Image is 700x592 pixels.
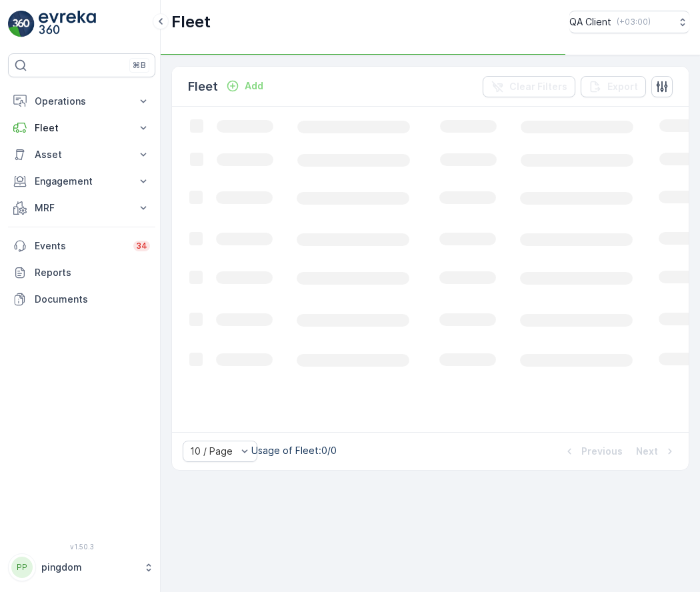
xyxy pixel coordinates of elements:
[636,445,658,458] p: Next
[35,121,129,135] p: Fleet
[8,543,155,551] span: v 1.50.3
[617,17,651,27] p: ( +03:00 )
[251,444,337,457] p: Usage of Fleet : 0/0
[569,15,611,29] p: QA Client
[8,115,155,141] button: Fleet
[39,11,96,37] img: logo_light-DOdMpM7g.png
[41,561,137,574] p: pingdom
[35,148,129,161] p: Asset
[35,293,150,306] p: Documents
[133,60,146,71] p: ⌘B
[221,78,269,94] button: Add
[8,233,155,259] a: Events34
[245,79,263,93] p: Add
[509,80,567,93] p: Clear Filters
[188,77,218,96] p: Fleet
[8,195,155,221] button: MRF
[35,239,125,253] p: Events
[35,266,150,279] p: Reports
[171,11,211,33] p: Fleet
[561,443,624,459] button: Previous
[483,76,575,97] button: Clear Filters
[35,201,129,215] p: MRF
[8,259,155,286] a: Reports
[607,80,638,93] p: Export
[8,168,155,195] button: Engagement
[8,286,155,313] a: Documents
[635,443,678,459] button: Next
[581,445,623,458] p: Previous
[35,175,129,188] p: Engagement
[8,553,155,581] button: PPpingdom
[581,76,646,97] button: Export
[35,95,129,108] p: Operations
[136,241,147,251] p: 34
[8,141,155,168] button: Asset
[569,11,689,33] button: QA Client(+03:00)
[8,11,35,37] img: logo
[8,88,155,115] button: Operations
[11,557,33,578] div: PP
